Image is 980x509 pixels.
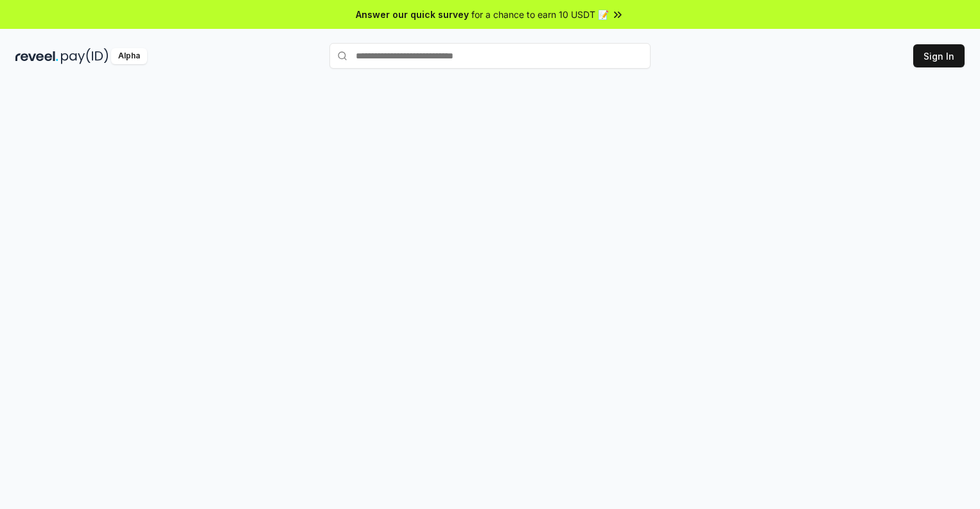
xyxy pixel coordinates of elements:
[61,48,109,64] img: pay_id
[471,8,609,21] span: for a chance to earn 10 USDT 📝
[111,48,147,64] div: Alpha
[356,8,469,21] span: Answer our quick survey
[913,44,965,67] button: Sign In
[15,48,58,64] img: reveel_dark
